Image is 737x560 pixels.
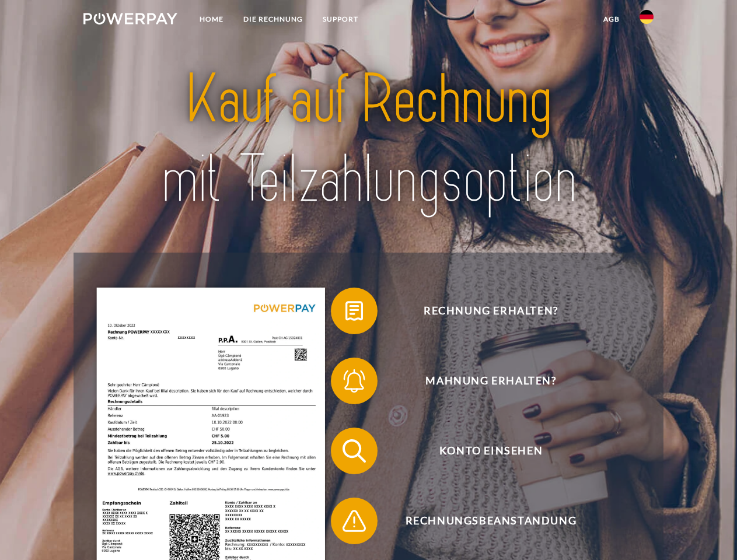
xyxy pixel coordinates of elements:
a: SUPPORT [313,9,368,30]
span: Mahnung erhalten? [348,358,634,404]
span: Konto einsehen [348,428,634,474]
img: qb_bill.svg [340,296,369,325]
button: Rechnungsbeanstandung [331,498,634,544]
a: agb [593,9,630,30]
button: Mahnung erhalten? [331,358,634,404]
span: Rechnungsbeanstandung [348,498,634,544]
button: Konto einsehen [331,428,634,474]
button: Rechnung erhalten? [331,288,634,334]
span: Rechnung erhalten? [348,288,634,334]
img: qb_warning.svg [340,506,369,535]
img: qb_bell.svg [340,366,369,395]
img: title-powerpay_de.svg [111,56,626,223]
a: DIE RECHNUNG [233,9,313,30]
a: Home [190,9,233,30]
img: logo-powerpay-white.svg [83,13,177,24]
img: qb_search.svg [340,436,369,466]
img: de [640,10,654,24]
